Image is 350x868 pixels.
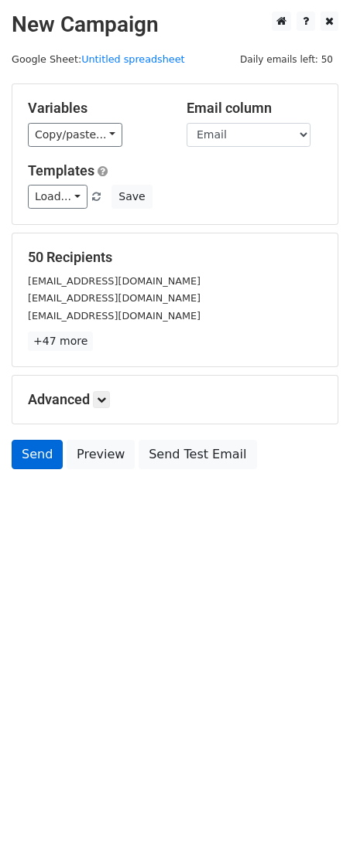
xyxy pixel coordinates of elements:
[67,440,135,469] a: Preview
[28,162,94,179] a: Templates
[28,123,122,147] a: Copy/paste...
[235,51,338,68] span: Daily emails left: 50
[235,53,338,65] a: Daily emails left: 50
[112,185,152,209] button: Save
[187,100,322,117] h5: Email column
[28,249,322,266] h5: 50 Recipients
[139,440,256,469] a: Send Test Email
[28,391,322,408] h5: Advanced
[12,440,63,469] a: Send
[28,185,87,209] a: Load...
[28,100,163,117] h5: Variables
[81,53,184,65] a: Untitled spreadsheet
[28,292,201,304] small: [EMAIL_ADDRESS][DOMAIN_NAME]
[28,332,93,351] a: +47 more
[273,794,350,868] iframe: Chat Widget
[28,310,201,322] small: [EMAIL_ADDRESS][DOMAIN_NAME]
[28,275,201,287] small: [EMAIL_ADDRESS][DOMAIN_NAME]
[12,12,338,38] h2: New Campaign
[12,53,185,65] small: Google Sheet:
